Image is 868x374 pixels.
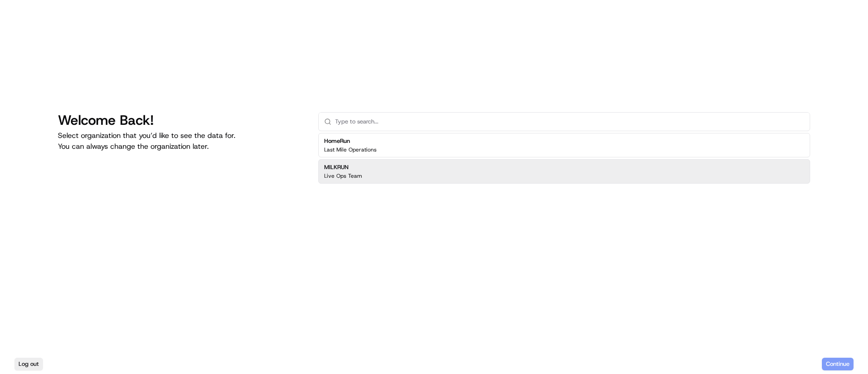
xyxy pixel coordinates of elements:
p: Select organization that you’d like to see the data for. You can always change the organization l... [58,130,304,152]
p: Live Ops Team [324,172,362,180]
h2: HomeRun [324,137,377,145]
p: Last Mile Operations [324,146,377,153]
div: Suggestions [318,131,810,185]
h1: Welcome Back! [58,112,304,128]
input: Type to search... [335,113,804,131]
h2: MILKRUN [324,163,362,171]
button: Log out [14,358,43,370]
